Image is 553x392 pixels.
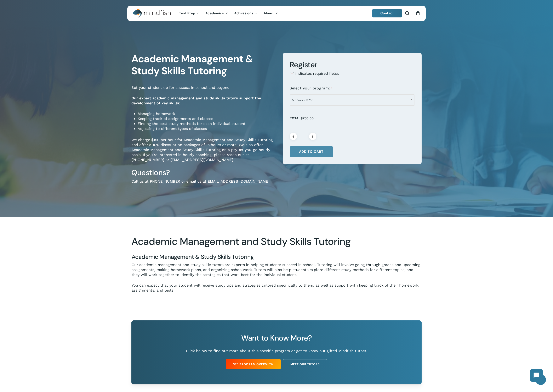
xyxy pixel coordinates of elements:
[380,11,394,15] span: Contact
[290,71,415,82] p: " " indicates required fields
[127,6,426,21] header: Main Menu
[231,12,261,15] a: Admissions
[138,111,276,116] li: Managing homework
[416,11,420,16] a: Cart
[226,359,281,369] a: See Program Overview
[290,94,415,106] span: 5 hours - $750
[132,283,422,293] p: You can expect that your student will receive study tips and strategies tailored specifically to ...
[144,348,409,353] p: Click below to find out more about this specific program or get to know our gifted Mindfish tutors.
[261,12,281,15] a: About
[290,362,320,366] span: Meet Our Tutors
[131,179,276,189] p: Call us at or email us at
[144,333,409,343] h3: Want to Know More?
[233,362,273,366] span: See Program Overview
[176,12,202,15] a: Test Prep
[131,96,261,105] strong: Our expert academic management and study skills tutors support the development of key skills:
[526,365,547,386] iframe: Chatbot
[176,6,281,21] nav: Main Menu
[131,137,276,168] p: We charge $150 per hour for Academic Management and Study Skills Tutoring and offer a 10% discoun...
[132,253,422,261] h4: Academic Management & Study Skills Tutoring
[290,60,415,70] h3: Register
[138,116,276,121] li: Keeping track of assignments and classes
[283,359,327,369] a: Meet Our Tutors
[264,11,274,15] span: About
[206,179,269,183] a: [EMAIL_ADDRESS][DOMAIN_NAME]
[131,53,276,77] h1: Academic Management & Study Skills Tutoring
[205,11,224,15] span: Academics
[179,11,195,15] span: Test Prep
[298,133,308,140] input: Product quantity
[202,12,231,15] a: Academics
[149,179,181,183] a: [PHONE_NUMBER]
[131,85,276,96] p: Set your student up for success in school and beyond.
[290,146,333,157] button: Add to cart
[131,168,276,177] h3: Questions?
[138,126,276,131] li: Adjusting to different types of classes
[234,11,253,15] span: Admissions
[131,236,421,248] h2: Academic Management and Study Skills Tutoring
[301,116,314,120] span: $750.00
[372,9,402,17] a: Contact
[290,86,332,91] label: Select your program:
[290,96,415,104] span: 5 hours - $750
[138,121,276,126] li: Finding the best study methods for each individual student
[290,115,415,126] p: Total
[132,262,422,283] p: Our academic management and study skills tutors are experts in helping students succeed in school...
